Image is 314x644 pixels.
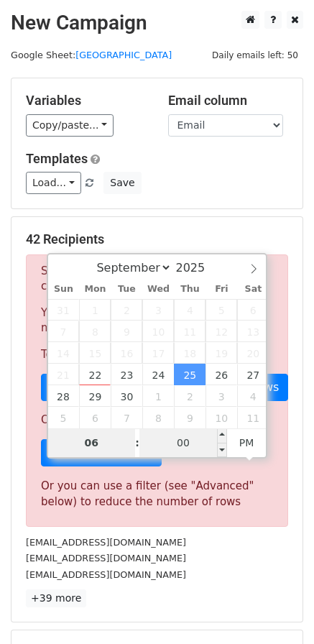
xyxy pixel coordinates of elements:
[142,299,174,321] span: September 3, 2025
[174,321,206,342] span: September 11, 2025
[79,299,111,321] span: September 1, 2025
[26,93,147,109] h5: Variables
[111,407,142,428] span: October 7, 2025
[48,385,80,407] span: September 28, 2025
[172,261,223,275] input: Year
[242,575,314,644] iframe: Chat Widget
[206,299,237,321] span: September 5, 2025
[206,407,237,428] span: October 10, 2025
[26,151,88,166] a: Templates
[237,342,269,364] span: September 20, 2025
[237,407,269,428] span: October 11, 2025
[41,264,273,294] p: Sorry, you don't have enough daily email credits to send these emails.
[207,47,303,63] span: Daily emails left: 50
[26,589,86,607] a: +39 more
[237,285,269,294] span: Sat
[206,321,237,342] span: September 12, 2025
[103,172,141,194] button: Save
[79,407,111,428] span: October 6, 2025
[11,50,172,60] small: Google Sheet:
[206,364,237,385] span: September 26, 2025
[168,93,289,109] h5: Email column
[26,114,114,137] a: Copy/paste...
[237,385,269,407] span: October 4, 2025
[75,50,172,60] a: [GEOGRAPHIC_DATA]
[207,50,303,60] a: Daily emails left: 50
[48,364,80,385] span: September 21, 2025
[174,364,206,385] span: September 25, 2025
[237,364,269,385] span: September 27, 2025
[79,321,111,342] span: September 8, 2025
[48,321,80,342] span: September 7, 2025
[11,11,303,35] h2: New Campaign
[206,385,237,407] span: October 3, 2025
[41,413,273,428] p: Or
[174,385,206,407] span: October 2, 2025
[111,299,142,321] span: September 2, 2025
[237,299,269,321] span: September 6, 2025
[142,385,174,407] span: October 1, 2025
[41,347,273,362] p: To send these emails, you can either:
[139,428,227,457] input: Minute
[26,537,186,548] small: [EMAIL_ADDRESS][DOMAIN_NAME]
[206,285,237,294] span: Fri
[142,342,174,364] span: September 17, 2025
[242,575,314,644] div: Widget de chat
[206,342,237,364] span: September 19, 2025
[79,342,111,364] span: September 15, 2025
[142,321,174,342] span: September 10, 2025
[135,428,139,457] span: :
[26,553,186,563] small: [EMAIL_ADDRESS][DOMAIN_NAME]
[48,285,80,294] span: Sun
[79,364,111,385] span: September 22, 2025
[41,478,273,510] div: Or you can use a filter (see "Advanced" below) to reduce the number of rows
[111,285,142,294] span: Tue
[111,364,142,385] span: September 23, 2025
[79,285,111,294] span: Mon
[111,385,142,407] span: September 30, 2025
[26,231,288,247] h5: 42 Recipients
[41,374,288,401] a: Choose a Google Sheet with fewer rows
[41,305,273,336] p: Your current plan supports a daily maximum of .
[48,428,136,457] input: Hour
[48,407,80,428] span: October 5, 2025
[26,172,81,194] a: Load...
[111,342,142,364] span: September 16, 2025
[48,342,80,364] span: September 14, 2025
[41,439,162,466] a: Sign up for a plan
[142,285,174,294] span: Wed
[26,569,186,580] small: [EMAIL_ADDRESS][DOMAIN_NAME]
[174,407,206,428] span: October 9, 2025
[174,285,206,294] span: Thu
[142,407,174,428] span: October 8, 2025
[227,428,267,457] span: Click to toggle
[174,342,206,364] span: September 18, 2025
[48,299,80,321] span: August 31, 2025
[142,364,174,385] span: September 24, 2025
[174,299,206,321] span: September 4, 2025
[79,385,111,407] span: September 29, 2025
[237,321,269,342] span: September 13, 2025
[111,321,142,342] span: September 9, 2025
